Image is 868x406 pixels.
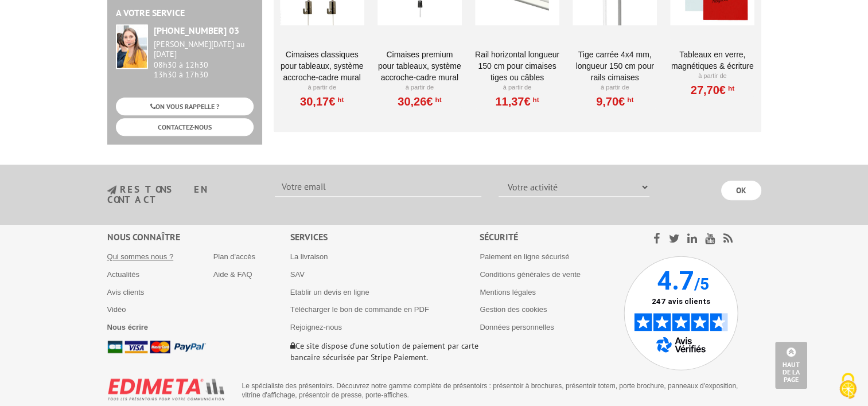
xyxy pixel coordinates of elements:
[573,83,657,92] p: À partir de
[495,98,539,105] a: 11,37€HT
[107,270,139,279] a: Actualités
[107,185,116,195] img: newsletter.jpg
[116,97,254,115] a: ON VOUS RAPPELLE ?
[480,270,581,279] a: Conditions générales de vente
[290,305,429,314] a: Télécharger le bon de commande en PDF
[480,288,536,296] a: Mentions légales
[377,49,462,83] a: Cimaises PREMIUM pour tableaux, système accroche-cadre mural
[116,24,148,69] img: widget-service.jpg
[670,49,754,72] a: Tableaux en verre, magnétiques & écriture
[116,8,254,18] h2: A votre service
[242,381,753,400] p: Le spécialiste des présentoirs. Découvrez notre gamme complète de présentoirs : présentoir à broc...
[433,96,441,104] sup: HT
[107,288,145,296] a: Avis clients
[107,323,149,331] a: Nous écrire
[275,177,481,197] input: Votre email
[107,305,126,314] a: Vidéo
[107,231,290,244] div: Nous connaître
[154,25,239,36] strong: [PHONE_NUMBER] 03
[726,84,734,92] sup: HT
[480,305,547,314] a: Gestion des cookies
[480,323,554,331] a: Données personnelles
[398,98,441,105] a: 30,26€HT
[290,288,369,296] a: Etablir un devis en ligne
[828,367,868,406] button: Cookies (modal window)
[116,118,254,136] a: CONTACTEZ-NOUS
[154,40,254,79] div: 08h30 à 12h30 13h30 à 17h30
[280,49,364,83] a: Cimaises CLASSIQUES pour tableaux, système accroche-cadre mural
[573,49,657,83] a: Tige carrée 4x4 mm, longueur 150 cm pour rails cimaises
[290,252,328,261] a: La livraison
[107,252,174,261] a: Qui sommes nous ?
[480,252,569,261] a: Paiement en ligne sécurisé
[213,270,252,279] a: Aide & FAQ
[775,342,807,389] a: Haut de la page
[290,231,480,244] div: Services
[290,340,480,363] p: Ce site dispose d’une solution de paiement par carte bancaire sécurisée par Stripe Paiement.
[475,49,559,83] a: Rail horizontal longueur 150 cm pour cimaises tiges ou câbles
[335,96,344,104] sup: HT
[531,96,539,104] sup: HT
[834,372,862,400] img: Cookies (modal window)
[475,83,559,92] p: À partir de
[596,98,633,105] a: 9,70€HT
[290,323,342,331] a: Rejoignez-nous
[107,185,258,205] h3: restons en contact
[377,83,462,92] p: À partir de
[670,72,754,81] p: À partir de
[154,40,254,59] div: [PERSON_NAME][DATE] au [DATE]
[480,231,624,244] div: Sécurité
[721,181,761,200] input: OK
[625,96,633,104] sup: HT
[691,87,734,93] a: 27,70€HT
[290,270,305,279] a: SAV
[624,256,738,370] img: Avis Vérifiés - 4.7 sur 5 - 247 avis clients
[280,83,364,92] p: À partir de
[300,98,344,105] a: 30,17€HT
[213,252,255,261] a: Plan d'accès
